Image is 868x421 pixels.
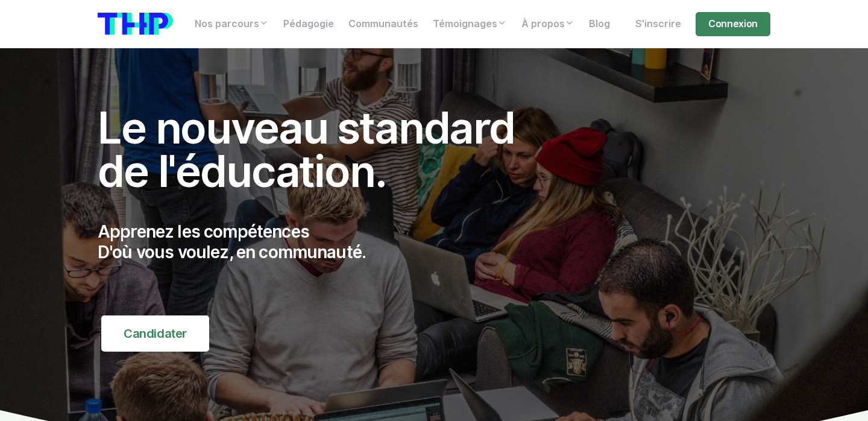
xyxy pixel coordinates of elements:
a: Nos parcours [187,12,276,36]
a: Communautés [341,12,426,36]
h1: Le nouveau standard de l'éducation. [98,106,541,193]
p: Apprenez les compétences D'où vous voulez, en communauté. [98,222,541,262]
a: Pédagogie [276,12,341,36]
a: Candidater [101,315,209,352]
img: logo [98,13,173,35]
a: Blog [582,12,617,36]
a: Témoignages [426,12,514,36]
a: Connexion [696,12,770,36]
a: À propos [514,12,582,36]
a: S'inscrire [628,12,688,36]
